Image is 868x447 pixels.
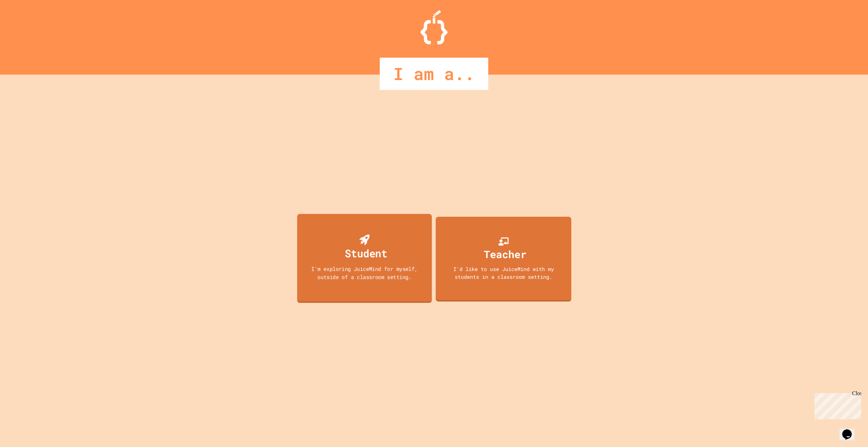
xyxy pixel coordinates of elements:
div: Student [345,245,387,261]
div: I'm exploring JuiceMind for myself, outside of a classroom setting. [304,265,425,281]
img: Logo.svg [420,10,448,44]
iframe: chat widget [812,390,861,419]
div: I am a.. [380,58,488,90]
div: I'd like to use JuiceMind with my students in a classroom setting. [442,265,565,280]
div: Teacher [484,247,527,262]
div: Chat with us now!Close [3,3,47,43]
iframe: chat widget [840,420,861,440]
